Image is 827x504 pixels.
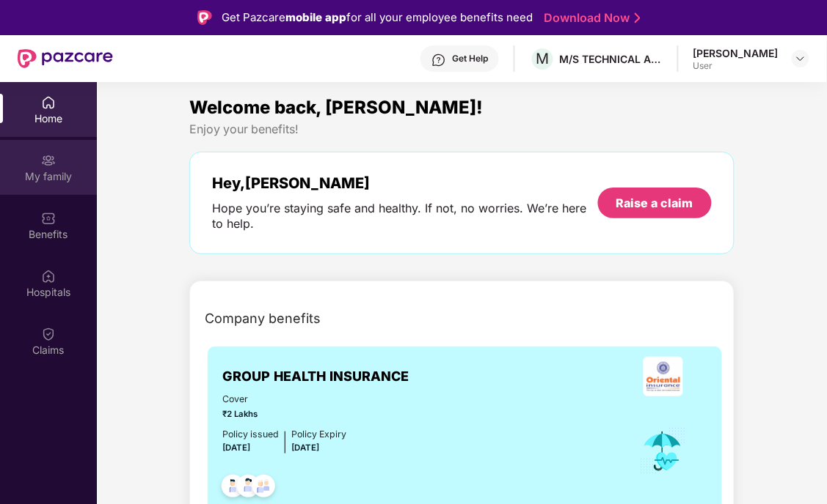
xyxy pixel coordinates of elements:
[693,60,779,72] div: User
[536,50,550,67] span: M
[693,46,779,60] div: [PERSON_NAME]
[41,327,56,341] img: svg+xml;base64,PHN2ZyBpZD0iQ2xhaW0iIHhtbG5zPSJodHRwOi8vd3d3LnczLm9yZy8yMDAwL3N2ZyIgd2lkdGg9IjIwIi...
[795,53,806,64] img: svg+xml;base64,PHN2ZyBpZD0iRHJvcGRvd24tMzJ4MzIiIHhtbG5zPSJodHRwOi8vd3d3LnczLm9yZy8yMDAwL3N2ZyIgd2...
[189,97,483,118] span: Welcome back, [PERSON_NAME]!
[41,95,56,110] img: svg+xml;base64,PHN2ZyBpZD0iSG9tZSIgeG1sbnM9Imh0dHA6Ly93d3cudzMub3JnLzIwMDAvc3ZnIiB3aWR0aD0iMjAiIG...
[222,392,346,406] span: Cover
[189,122,734,137] div: Enjoy your benefits!
[41,211,56,226] img: svg+xml;base64,PHN2ZyBpZD0iQmVuZWZpdHMiIHhtbG5zPSJodHRwOi8vd3d3LnczLm9yZy8yMDAwL3N2ZyIgd2lkdGg9Ij...
[635,10,641,26] img: Stroke
[197,10,212,25] img: Logo
[639,427,687,475] img: icon
[205,308,321,329] span: Company benefits
[222,366,409,387] span: GROUP HEALTH INSURANCE
[560,52,663,66] div: M/S TECHNICAL ASSOCIATES LTD
[544,10,636,26] a: Download Now
[212,201,597,231] div: Hope you’re staying safe and healthy. If not, no worries. We’re here to help.
[222,9,533,26] div: Get Pazcare for all your employee benefits need
[41,269,56,283] img: svg+xml;base64,PHN2ZyBpZD0iSG9zcGl0YWxzIiB4bWxucz0iaHR0cDovL3d3dy53My5vcmcvMjAwMC9zdmciIHdpZHRoPS...
[286,10,347,24] strong: mobile app
[291,442,319,453] span: [DATE]
[431,53,446,67] img: svg+xml;base64,PHN2ZyBpZD0iSGVscC0zMngzMiIgeG1sbnM9Imh0dHA6Ly93d3cudzMub3JnLzIwMDAvc3ZnIiB3aWR0aD...
[18,49,113,68] img: New Pazcare Logo
[644,357,683,396] img: insurerLogo
[41,153,56,168] img: svg+xml;base64,PHN2ZyB3aWR0aD0iMjAiIGhlaWdodD0iMjAiIHZpZXdCb3g9IjAgMCAyMCAyMCIgZmlsbD0ibm9uZSIgeG...
[222,408,346,421] span: ₹2 Lakhs
[616,195,693,211] div: Raise a claim
[212,174,597,192] div: Hey, [PERSON_NAME]
[222,427,279,441] div: Policy issued
[222,442,250,453] span: [DATE]
[291,427,346,441] div: Policy Expiry
[452,53,488,64] div: Get Help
